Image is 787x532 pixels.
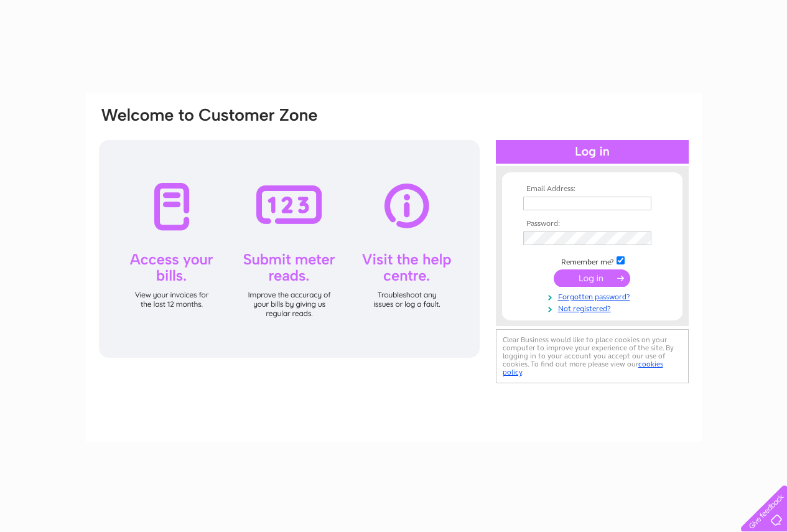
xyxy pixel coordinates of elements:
[554,269,630,287] input: Submit
[520,254,664,267] td: Remember me?
[503,360,663,376] a: cookies policy
[520,185,664,194] th: Email Address:
[523,290,664,302] a: Forgotten password?
[520,220,664,228] th: Password:
[496,329,689,383] div: Clear Business would like to place cookies on your computer to improve your experience of the sit...
[523,302,664,314] a: Not registered?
